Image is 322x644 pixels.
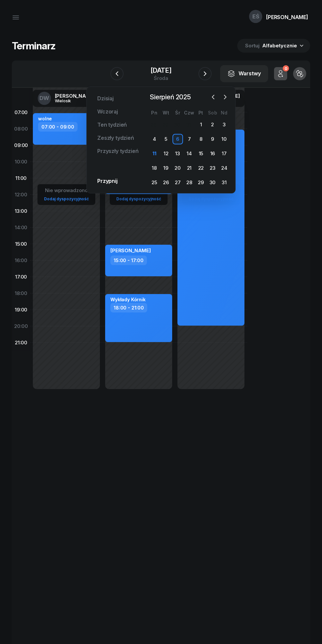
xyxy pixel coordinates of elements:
[237,39,310,53] button: Sortuj Alfabetycznie
[172,163,183,173] div: 20
[39,95,49,101] span: DW
[41,186,91,195] div: Nie wprowadzono
[195,134,206,144] div: 8
[163,122,169,128] div: 29
[219,148,229,159] div: 17
[12,137,30,154] div: 09:00
[227,69,261,78] div: Warstwy
[150,76,172,81] div: środa
[149,110,160,115] div: Pn
[195,148,206,159] div: 15
[207,134,218,144] div: 9
[38,116,52,121] div: wolne
[219,163,229,173] div: 24
[195,110,207,115] div: Pt
[12,285,30,302] div: 18:00
[266,14,308,20] div: [PERSON_NAME]
[149,134,160,144] div: 4
[207,119,218,130] div: 2
[92,145,144,158] a: Przyszły tydzień
[186,122,191,128] div: 31
[92,105,123,118] a: Wczoraj
[149,148,160,159] div: 11
[184,163,195,173] div: 21
[220,65,268,82] button: Warstwy
[207,148,218,159] div: 16
[12,302,30,318] div: 19:00
[183,110,195,115] div: Czw
[151,122,157,128] div: 28
[207,110,218,115] div: Sob
[184,177,195,188] div: 28
[114,195,164,203] a: Dodaj dyspozycyjność
[184,134,195,144] div: 7
[92,132,139,145] a: Zeszły tydzień
[92,92,119,105] a: Dzisiaj
[184,148,195,159] div: 14
[195,177,206,188] div: 29
[92,118,132,132] a: Ten tydzień
[219,134,229,144] div: 10
[110,297,146,302] div: Wykłady Kórnik
[172,177,183,188] div: 27
[161,134,171,144] div: 5
[12,40,56,52] h1: Terminarz
[219,119,229,130] div: 3
[41,195,91,203] a: Dodaj dyspozycyjność
[12,236,30,252] div: 15:00
[149,163,160,173] div: 18
[195,163,206,173] div: 22
[160,110,172,115] div: Wt
[41,185,91,204] button: Nie wprowadzonoDodaj dyspozycyjność
[172,134,183,144] div: 6
[12,252,30,269] div: 16:00
[12,170,30,186] div: 11:00
[172,110,183,115] div: Śr
[150,67,172,74] div: [DATE]
[110,256,147,265] div: 15:00 - 17:00
[252,14,259,19] span: EŚ
[219,177,229,188] div: 31
[149,177,160,188] div: 25
[283,65,289,72] div: 0
[12,334,30,351] div: 21:00
[92,175,123,188] a: Przypnij
[38,122,78,132] div: 07:00 - 09:00
[147,92,194,102] span: Sierpień 2025
[110,303,147,312] div: 18:00 - 21:00
[161,163,171,173] div: 19
[110,247,151,254] span: [PERSON_NAME]
[207,177,218,188] div: 30
[12,104,30,121] div: 07:00
[161,177,171,188] div: 26
[207,163,218,173] div: 23
[33,90,101,107] a: DW[PERSON_NAME]Wielosik
[262,42,297,49] span: Alfabetycznie
[12,318,30,334] div: 20:00
[161,148,171,159] div: 12
[12,186,30,203] div: 12:00
[174,122,180,128] div: 30
[55,93,95,98] div: [PERSON_NAME]
[172,148,183,159] div: 13
[245,41,261,50] span: Sortuj
[12,269,30,285] div: 17:00
[274,67,287,80] button: 0
[55,99,86,103] div: Wielosik
[12,154,30,170] div: 10:00
[12,219,30,236] div: 14:00
[218,110,230,115] div: Nd
[12,121,30,137] div: 08:00
[12,203,30,219] div: 13:00
[195,119,206,130] div: 1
